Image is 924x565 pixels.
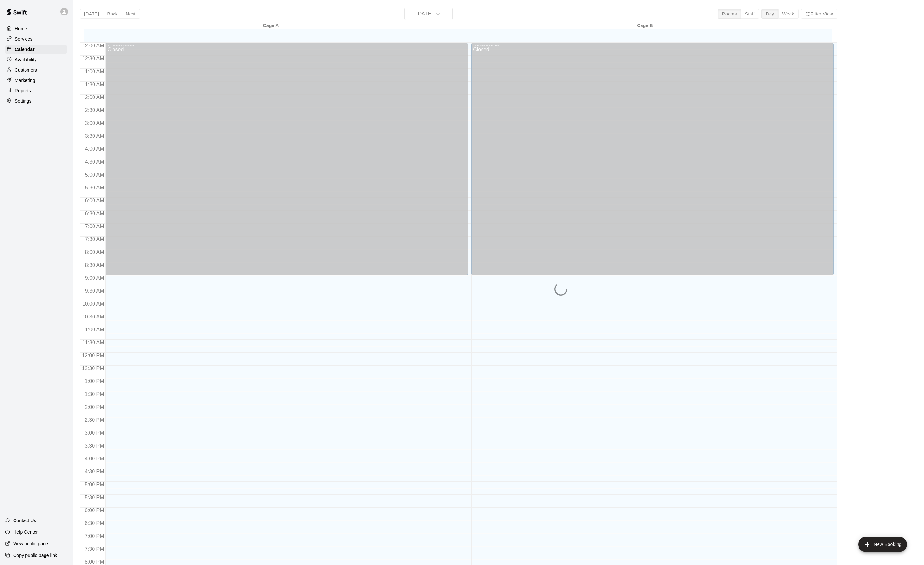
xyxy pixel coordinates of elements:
[84,275,106,281] span: 9:00 AM
[107,44,466,47] div: 12:00 AM – 9:00 AM
[5,24,67,34] a: Home
[84,249,106,255] span: 8:00 AM
[5,76,67,85] a: Marketing
[84,133,106,139] span: 3:30 AM
[84,23,458,29] div: Cage A
[5,45,67,54] a: Calendar
[15,67,37,73] p: Customers
[5,96,67,106] a: Settings
[84,146,106,152] span: 4:00 AM
[81,340,106,345] span: 11:30 AM
[83,546,106,552] span: 7:30 PM
[15,25,27,32] p: Home
[83,495,106,500] span: 5:30 PM
[84,159,106,165] span: 4:30 AM
[81,327,106,332] span: 11:00 AM
[83,443,106,449] span: 3:30 PM
[13,540,48,547] p: View public page
[83,378,106,384] span: 1:00 PM
[105,43,468,275] div: 12:00 AM – 9:00 AM: Closed
[5,34,67,44] a: Services
[84,82,106,87] span: 1:30 AM
[15,98,32,104] p: Settings
[473,44,832,47] div: 12:00 AM – 9:00 AM
[84,262,106,268] span: 8:30 AM
[15,87,31,94] p: Reports
[13,529,38,535] p: Help Center
[83,520,106,526] span: 6:30 PM
[83,533,106,539] span: 7:00 PM
[83,417,106,423] span: 2:30 PM
[13,552,57,559] p: Copy public page link
[84,288,106,294] span: 9:30 AM
[81,56,106,61] span: 12:30 AM
[84,198,106,203] span: 6:00 AM
[84,172,106,177] span: 5:00 AM
[83,482,106,487] span: 5:00 PM
[15,56,37,63] p: Availability
[15,36,33,42] p: Services
[84,224,106,229] span: 7:00 AM
[84,69,106,74] span: 1:00 AM
[80,353,105,358] span: 12:00 PM
[84,107,106,113] span: 2:30 AM
[83,469,106,474] span: 4:30 PM
[471,43,834,275] div: 12:00 AM – 9:00 AM: Closed
[83,391,106,397] span: 1:30 PM
[84,211,106,216] span: 6:30 AM
[81,314,106,319] span: 10:30 AM
[84,120,106,126] span: 3:00 AM
[83,559,106,565] span: 8:00 PM
[107,47,466,277] div: Closed
[13,517,36,524] p: Contact Us
[83,430,106,436] span: 3:00 PM
[83,456,106,461] span: 4:00 PM
[15,77,35,84] p: Marketing
[15,46,35,53] p: Calendar
[5,65,67,75] a: Customers
[80,366,105,371] span: 12:30 PM
[84,95,106,100] span: 2:00 AM
[83,508,106,513] span: 6:00 PM
[5,86,67,96] a: Reports
[5,55,67,65] a: Availability
[84,185,106,190] span: 5:30 AM
[473,47,832,277] div: Closed
[83,404,106,410] span: 2:00 PM
[81,43,106,48] span: 12:00 AM
[81,301,106,307] span: 10:00 AM
[84,237,106,242] span: 7:30 AM
[458,23,832,29] div: Cage B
